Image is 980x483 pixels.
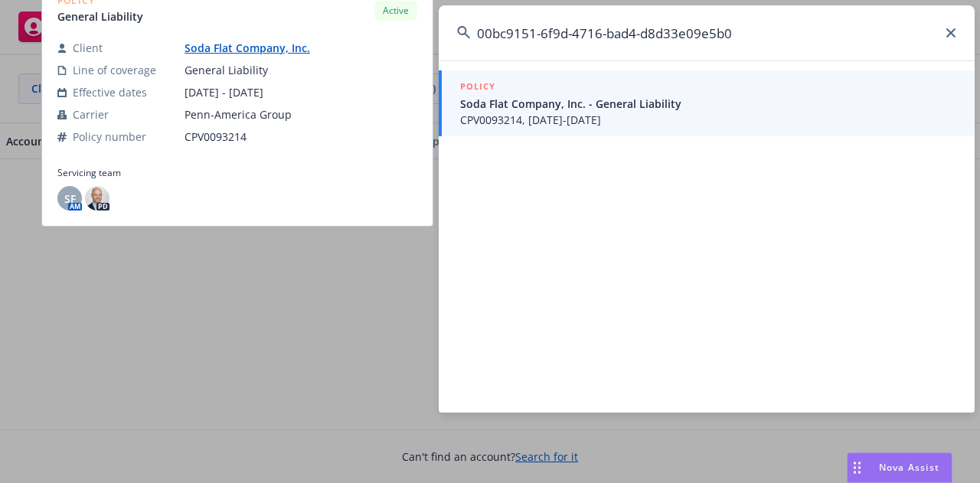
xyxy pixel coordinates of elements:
[848,453,867,482] div: Drag to move
[460,79,495,94] h5: POLICY
[460,96,956,112] span: Soda Flat Company, Inc. - General Liability
[879,461,939,474] span: Nova Assist
[460,112,956,128] span: CPV0093214, [DATE]-[DATE]
[439,5,975,60] input: Search...
[439,70,975,136] a: POLICYSoda Flat Company, Inc. - General LiabilityCPV0093214, [DATE]-[DATE]
[847,452,952,483] button: Nova Assist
